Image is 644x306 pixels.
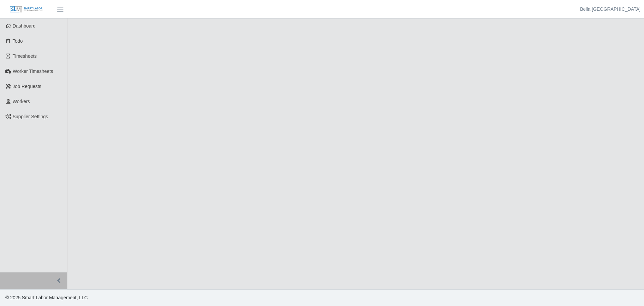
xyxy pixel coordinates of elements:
[13,23,36,29] span: Dashboard
[13,38,23,44] span: Todo
[13,114,48,119] span: Supplier Settings
[13,84,42,89] span: Job Requests
[580,6,641,13] a: Bella [GEOGRAPHIC_DATA]
[13,53,37,59] span: Timesheets
[5,295,88,300] span: © 2025 Smart Labor Management, LLC
[13,99,30,104] span: Workers
[13,69,53,74] span: Worker Timesheets
[9,6,43,13] img: SLM Logo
